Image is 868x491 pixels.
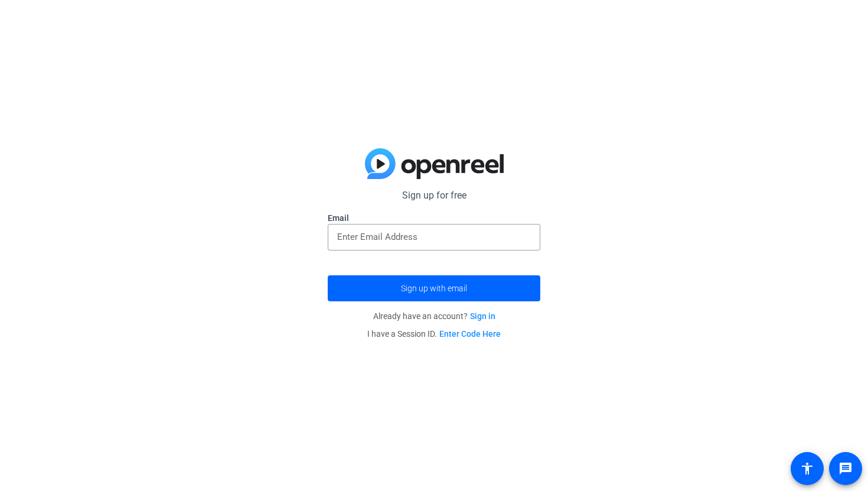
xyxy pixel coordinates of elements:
a: Sign in [470,311,495,321]
img: blue-gradient.svg [365,148,504,179]
span: Already have an account? [373,311,495,321]
a: Enter Code Here [439,329,501,339]
mat-icon: accessibility [800,461,814,476]
p: Sign up for free [328,188,540,203]
mat-icon: message [838,461,853,476]
button: Sign up with email [328,275,540,301]
label: Email [328,212,540,224]
input: Enter Email Address [337,230,531,244]
span: I have a Session ID. [367,329,501,339]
